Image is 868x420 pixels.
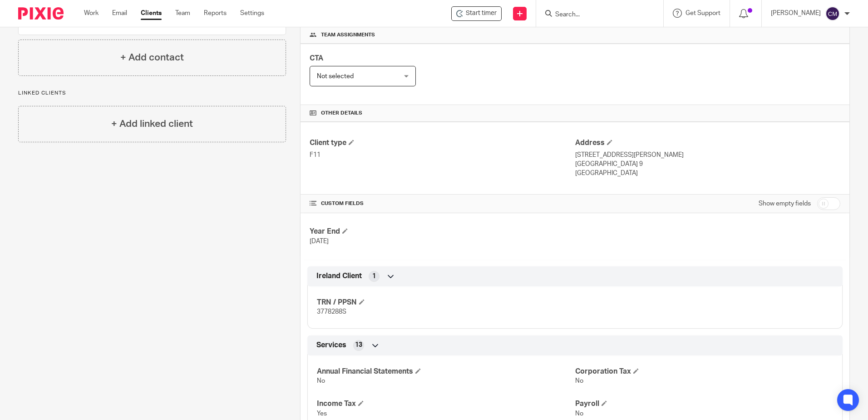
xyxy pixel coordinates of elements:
[575,169,840,178] p: [GEOGRAPHIC_DATA]
[317,367,575,376] h4: Annual Financial Statements
[759,199,811,208] label: Show empty fields
[18,7,64,20] img: Pixie
[575,150,840,160] p: [STREET_ADDRESS][PERSON_NAME]
[575,367,833,376] h4: Corporation Tax
[575,410,583,417] span: No
[310,138,575,148] h4: Client type
[686,10,720,16] span: Get Support
[317,309,346,315] span: 3778288S
[575,160,840,169] p: [GEOGRAPHIC_DATA] 9
[466,9,497,18] span: Start timer
[310,227,575,236] h4: Year End
[575,378,583,384] span: No
[240,9,264,18] a: Settings
[771,9,821,18] p: [PERSON_NAME]
[372,272,376,281] span: 1
[317,298,575,307] h4: TRN / PPSN
[310,200,575,207] h4: CUSTOM FIELDS
[310,238,329,245] span: [DATE]
[825,6,840,21] img: svg%3E
[310,150,575,160] p: F11
[204,9,227,18] a: Reports
[84,9,99,18] a: Work
[141,9,162,18] a: Clients
[554,11,636,19] input: Search
[18,90,286,97] p: Linked clients
[321,31,375,39] span: Team assignments
[175,9,190,18] a: Team
[112,9,127,18] a: Email
[316,271,362,281] span: Ireland Client
[321,110,362,117] span: Other details
[317,73,354,80] span: Not selected
[317,399,575,409] h4: Income Tax
[355,340,362,350] span: 13
[316,340,346,350] span: Services
[317,410,327,417] span: Yes
[120,50,184,65] h4: + Add contact
[310,55,323,62] span: CTA
[575,399,833,409] h4: Payroll
[317,378,325,384] span: No
[111,117,193,131] h4: + Add linked client
[451,6,502,21] div: Seamus Kearney
[575,138,840,148] h4: Address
